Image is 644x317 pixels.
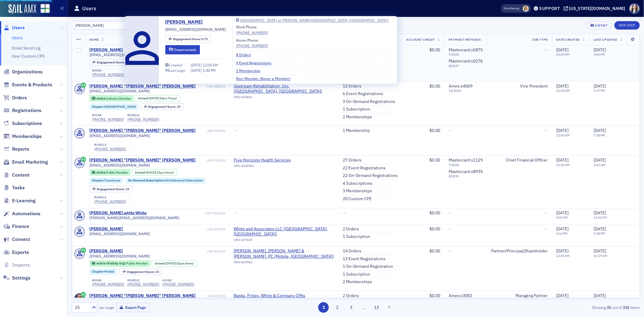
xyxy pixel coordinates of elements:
[606,305,612,310] strong: 25
[89,47,123,53] div: [PERSON_NAME]
[12,172,30,178] span: Content
[173,37,202,41] span: Engagement Score :
[594,248,606,254] span: [DATE]
[166,261,194,265] div: (42yrs 6mos)
[449,174,483,178] span: 8 / 2030
[234,84,334,94] a: Upstream Rehabilitation, Inc. ([GEOGRAPHIC_DATA], [GEOGRAPHIC_DATA])
[455,305,640,310] div: Showing out of items
[556,163,570,167] time: 12:00 AM
[92,270,114,274] a: Chapter:Mobile
[556,37,580,42] span: Date Created
[89,226,123,232] div: [PERSON_NAME]
[89,210,147,216] a: [PERSON_NAME].white White
[12,35,23,40] a: Users
[94,147,126,151] div: [PHONE_NUMBER]
[332,302,343,313] button: 2
[165,35,211,43] div: Engagement Score: 0.75
[629,3,640,14] span: Profile
[429,83,440,89] span: $0.00
[89,254,150,258] span: [EMAIL_ADDRESS][DOMAIN_NAME]
[234,226,334,237] a: White and Associates LLC ([GEOGRAPHIC_DATA], [GEOGRAPHIC_DATA])
[556,231,568,235] time: 4:10 PM
[234,293,334,304] a: Banks, Finley, White & Company CPAs ([GEOGRAPHIC_DATA], [GEOGRAPHIC_DATA])
[12,53,45,59] a: User Custom CPE
[569,6,626,11] div: [US_STATE][DOMAIN_NAME]
[449,89,483,93] span: 12 / 2024
[89,59,135,66] div: Engagement Score: 0.75
[556,88,570,93] time: 12:00 AM
[197,129,225,133] div: USR-701991
[234,158,291,163] a: Five Horizons Health Services
[124,249,225,253] div: USR-681239
[127,279,159,282] div: mobile
[545,210,548,216] span: —
[594,37,617,42] span: Last Updated
[234,128,237,133] span: —
[92,178,104,182] span: Chapter :
[406,37,435,42] span: Account Credit
[152,260,197,267] div: Joined: 1983-03-21 00:00:00
[92,178,120,182] a: Chapter:Tuscaloosa
[89,37,99,42] span: Name
[594,157,606,163] span: [DATE]
[343,272,370,277] a: 1 Subscription
[124,227,225,231] div: USR-657584
[343,248,361,254] a: 14 Orders
[116,303,150,312] button: Export Page
[197,158,225,162] div: USR-712389
[594,128,606,133] span: [DATE]
[449,293,473,298] span: Amex : x3001
[89,133,150,138] span: [EMAIL_ADDRESS][DOMAIN_NAME]
[132,169,177,176] div: Joined: 2012-07-16 00:00:00
[3,262,30,268] a: Imports
[236,52,255,58] a: 8 Orders
[556,226,569,232] span: [DATE]
[491,248,548,254] div: Partner/Principal/Shareholder
[539,6,560,11] div: Support
[191,62,203,67] span: [DATE]
[149,96,177,100] div: (30yrs 7mos)
[236,60,276,66] a: 9 Event Registrations
[343,293,359,299] a: 2 Orders
[343,196,372,202] a: 20 Custom CPE
[89,128,196,133] a: [PERSON_NAME] "[PERSON_NAME]" [PERSON_NAME]
[3,24,25,31] a: Users
[3,82,52,88] a: Events & Products
[429,226,440,232] span: $0.00
[92,279,124,282] div: work
[12,24,25,31] span: Users
[343,226,359,232] a: 2 Orders
[128,178,203,182] a: On-Demand Subscription:ALOnDemand Subscription
[89,158,196,163] a: [PERSON_NAME] "[PERSON_NAME]" [PERSON_NAME]
[343,91,383,97] a: 6 Event Registrations
[491,293,548,299] div: Managing Partner
[12,120,42,127] span: Subscriptions
[236,30,268,35] a: [PHONE_NUMBER]
[449,226,452,232] span: —
[556,52,570,56] time: 12:00 AM
[36,4,50,14] a: View Homepage
[449,248,452,254] span: —
[343,128,370,133] a: 1 Membership
[3,120,42,127] a: Subscriptions
[236,68,265,73] a: 1 Membership
[556,293,569,298] span: [DATE]
[556,128,569,133] span: [DATE]
[449,157,483,163] span: Mastercard : x1129
[96,261,126,265] span: Active (Paid by Org)
[234,248,334,259] a: [PERSON_NAME], [PERSON_NAME] & [PERSON_NAME], PC (Mobile, [GEOGRAPHIC_DATA])
[449,83,473,89] span: Amex : x4009
[12,45,40,51] a: Email Send Log
[343,210,346,216] span: —
[155,261,166,265] span: Joined :
[545,47,548,53] span: —
[449,128,452,133] span: —
[429,293,440,298] span: $0.00
[556,248,569,254] span: [DATE]
[138,96,149,100] span: Joined :
[343,84,361,89] a: 13 Orders
[127,282,159,287] a: [PHONE_NUMBER]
